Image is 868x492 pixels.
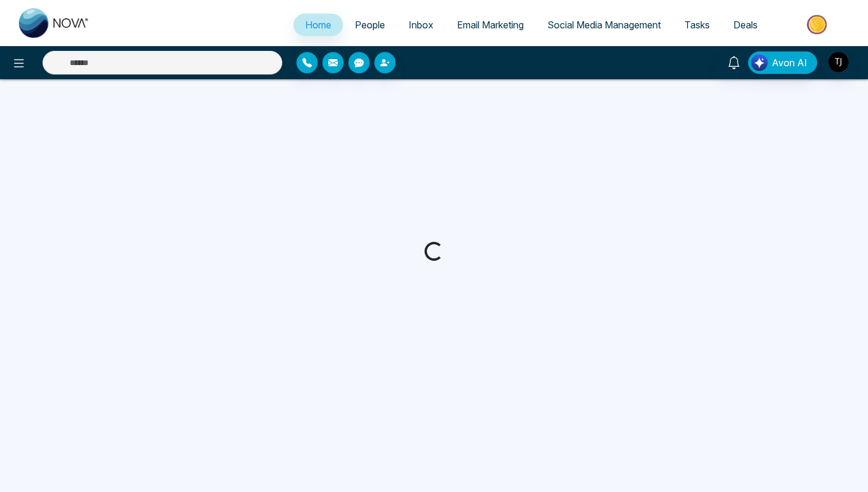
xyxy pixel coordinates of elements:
a: People [343,14,397,36]
img: Lead Flow [751,54,768,71]
a: Email Marketing [445,14,536,36]
img: Nova CRM Logo [19,8,90,38]
span: People [355,19,385,31]
span: Home [305,19,331,31]
span: Deals [733,19,758,31]
span: Tasks [684,19,710,31]
a: Social Media Management [536,14,673,36]
a: Deals [722,14,769,36]
img: User Avatar [828,52,849,72]
span: Avon AI [772,56,807,70]
a: Inbox [397,14,445,36]
button: Avon AI [748,51,817,74]
img: Market-place.gif [775,11,861,38]
a: Tasks [673,14,722,36]
span: Email Marketing [457,19,524,31]
span: Social Media Management [547,19,661,31]
a: Home [293,14,343,36]
span: Inbox [409,19,433,31]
